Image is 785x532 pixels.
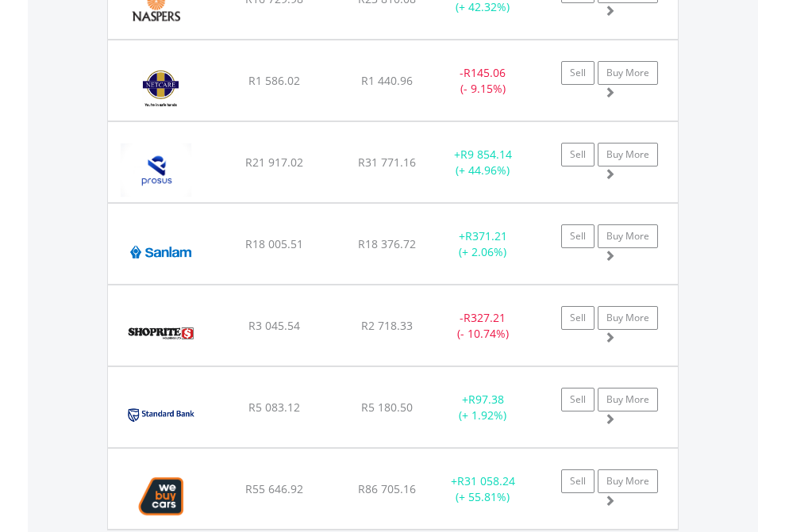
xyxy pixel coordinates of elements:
span: R327.21 [464,310,506,325]
div: + (+ 44.96%) [433,147,533,178]
span: R18 376.72 [358,236,416,251]
a: Buy More [598,306,658,330]
img: EQU.ZA.WBC.png [116,469,207,525]
img: EQU.ZA.SLM.png [116,224,206,280]
span: R145.06 [464,65,506,80]
span: R1 440.96 [361,73,413,88]
span: R21 917.02 [245,155,303,170]
a: Buy More [598,469,658,493]
a: Buy More [598,388,658,411]
img: EQU.ZA.SHP.png [116,305,206,362]
div: - (- 10.74%) [433,310,533,342]
span: R18 005.51 [245,236,303,251]
a: Sell [561,224,595,248]
div: - (- 9.15%) [433,65,533,97]
div: + (+ 1.92%) [433,392,533,423]
span: R371.21 [465,228,507,243]
a: Sell [561,61,595,85]
span: R5 180.50 [361,400,413,415]
div: + (+ 55.81%) [433,473,533,505]
a: Buy More [598,224,658,248]
img: EQU.ZA.NTC.png [116,60,206,117]
span: R97.38 [468,392,504,407]
img: EQU.ZA.SBK.png [116,387,206,443]
a: Sell [561,469,595,493]
img: EQU.ZA.PRX.png [116,142,196,198]
span: R2 718.33 [361,318,413,333]
span: R9 854.14 [460,147,512,162]
div: + (+ 2.06%) [433,228,533,260]
span: R3 045.54 [248,318,300,333]
a: Sell [561,306,595,330]
a: Sell [561,143,595,166]
a: Buy More [598,143,658,166]
a: Buy More [598,61,658,85]
a: Sell [561,388,595,411]
span: R86 705.16 [358,481,416,496]
span: R31 058.24 [457,473,515,488]
span: R5 083.12 [248,400,300,415]
span: R31 771.16 [358,155,416,170]
span: R55 646.92 [245,481,303,496]
span: R1 586.02 [248,73,300,88]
